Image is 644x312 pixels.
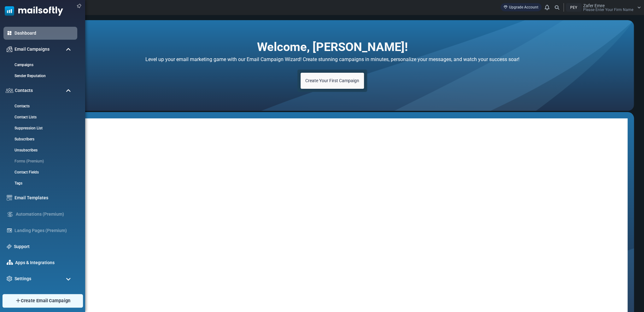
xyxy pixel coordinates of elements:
[85,55,580,64] h4: Level up your email marketing game with our Email Campaign Wizard! Create stunning campaigns in m...
[7,244,12,249] img: support-icon.svg
[3,73,76,79] a: Sender Reputation
[3,180,76,186] a: Tags
[7,228,12,233] img: landing_pages.svg
[21,297,71,304] span: Create Email Campaign
[583,3,605,8] span: Zafer Emre
[583,8,633,12] span: Please Enter Your Firm Name
[3,103,76,109] a: Contacts
[15,275,31,282] span: Settings
[15,195,74,201] a: Email Templates
[305,78,359,83] span: Create Your First Campaign
[15,30,74,37] a: Dashboard
[7,276,12,281] img: settings-icon.svg
[7,195,12,201] img: email-templates-icon.svg
[15,87,33,94] span: Contacts
[566,3,641,12] a: PEY Zafer Emre Please Enter Your Firm Name
[3,125,76,131] a: Suppression List
[7,211,14,218] img: workflow.svg
[15,259,74,266] a: Apps & Integrations
[14,243,74,250] a: Support
[257,39,408,50] h2: Welcome, [PERSON_NAME]!
[3,136,76,142] a: Subscribers
[3,62,76,68] a: Campaigns
[566,3,582,12] div: PEY
[3,114,76,120] a: Contact Lists
[15,46,50,53] span: Email Campaigns
[7,46,12,52] img: campaigns-icon.png
[3,147,76,153] a: Unsubscribes
[3,169,76,175] a: Contact Fields
[6,88,13,93] img: contacts-icon.svg
[7,30,12,36] img: dashboard-icon-active.svg
[501,3,542,11] a: Upgrade Account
